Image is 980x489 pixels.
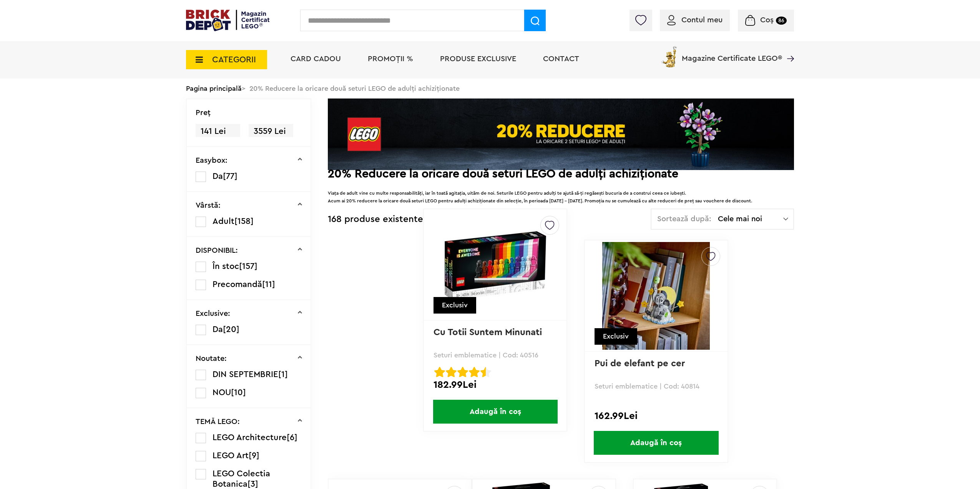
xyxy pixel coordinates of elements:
span: 3559 Lei [249,124,293,139]
span: [157] [239,262,257,270]
img: Landing page banner [328,98,794,170]
a: Cu Totii Suntem Minunati [434,328,542,337]
span: 141 Lei [196,124,240,139]
a: Contul meu [667,16,723,24]
span: LEGO Architecture [213,433,287,442]
div: 168 produse existente [328,209,423,230]
span: [20] [223,325,239,334]
p: Seturi emblematice | Cod: 40814 [595,383,718,390]
div: > 20% Reducere la oricare două seturi LEGO de adulți achiziționate [186,78,794,98]
span: Contul meu [681,16,723,24]
span: [10] [231,388,246,397]
span: Adaugă în coș [594,431,718,455]
span: Magazine Certificate LEGO® [682,45,782,62]
p: Preţ [196,109,211,117]
a: PROMOȚII % [368,55,413,63]
span: În stoc [213,262,239,270]
span: NOU [213,388,231,397]
img: Evaluare cu stele [446,367,457,377]
span: Precomandă [213,280,262,289]
img: Evaluare cu stele [457,367,468,377]
a: Pui de elefant pe cer [595,359,685,368]
img: Evaluare cu stele [480,367,491,377]
p: TEMĂ LEGO: [196,418,240,426]
span: [3] [247,480,258,488]
span: CATEGORII [212,55,256,64]
a: Adaugă în coș [424,400,566,424]
span: Sortează după: [657,215,711,223]
div: Exclusiv [595,328,637,345]
span: Cele mai noi [718,215,783,223]
img: Pui de elefant pe cer [602,242,710,350]
a: Card Cadou [291,55,341,63]
h2: 20% Reducere la oricare două seturi LEGO de adulți achiziționate [328,170,794,178]
div: Viața de adult vine cu multe responsabilități, iar în toată agitația, uităm de noi. Seturile LEGO... [328,182,794,205]
span: LEGO Art [213,451,249,460]
a: Contact [543,55,579,63]
span: [6] [287,433,297,442]
span: DIN SEPTEMBRIE [213,370,278,379]
span: Da [213,325,223,334]
span: LEGO Colectia Botanica [213,469,270,488]
div: 162.99Lei [595,411,718,421]
small: 86 [776,17,787,25]
span: [77] [223,172,238,180]
p: Noutate: [196,355,227,362]
img: Evaluare cu stele [469,367,480,377]
span: [9] [249,451,259,460]
a: Magazine Certificate LEGO® [782,45,794,52]
a: Pagina principală [186,85,242,92]
p: Exclusive: [196,310,230,317]
p: DISPONIBIL: [196,247,238,254]
p: Easybox: [196,157,228,164]
img: Cu Totii Suntem Minunati [442,226,549,304]
span: Coș [760,16,774,24]
p: Vârstă: [196,202,221,209]
span: Adaugă în coș [433,400,558,424]
div: Exclusiv [434,297,476,314]
span: [158] [234,217,254,225]
div: 182.99Lei [434,380,557,390]
a: Produse exclusive [440,55,516,63]
a: Adaugă în coș [585,431,728,455]
span: [11] [262,280,275,289]
p: Seturi emblematice | Cod: 40516 [434,352,557,359]
span: Da [213,172,223,180]
span: [1] [278,370,288,379]
span: Adult [213,217,234,225]
img: Evaluare cu stele [434,367,445,377]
